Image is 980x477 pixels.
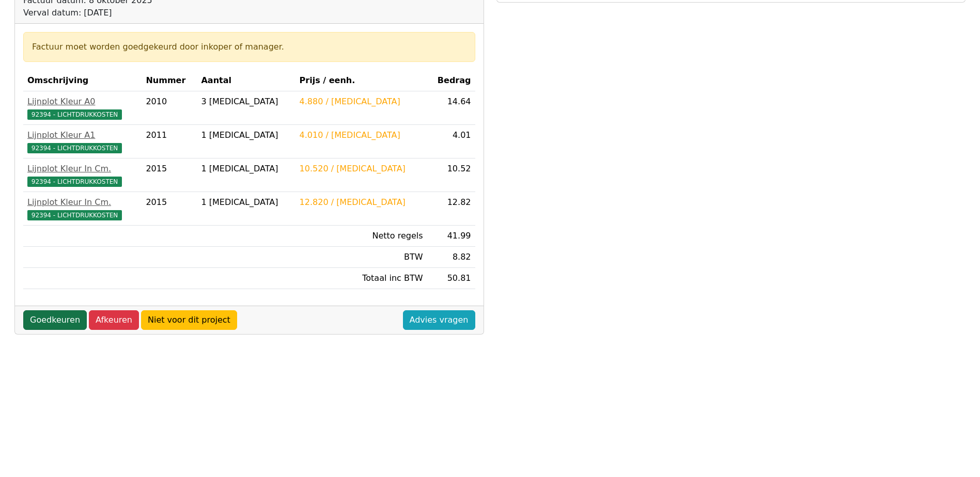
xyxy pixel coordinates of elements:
[23,310,87,330] a: Goedkeuren
[141,310,237,330] a: Niet voor dit project
[27,163,137,175] div: Lijnplot Kleur In Cm.
[27,177,122,187] span: 92394 - LICHTDRUKKOSTEN
[295,226,427,247] td: Netto regels
[89,310,139,330] a: Afkeuren
[427,91,475,125] td: 14.64
[427,226,475,247] td: 41.99
[27,196,137,221] a: Lijnplot Kleur In Cm.92394 - LICHTDRUKKOSTEN
[427,268,475,289] td: 50.81
[427,192,475,226] td: 12.82
[300,163,423,175] div: 10.520 / [MEDICAL_DATA]
[201,196,291,209] div: 1 [MEDICAL_DATA]
[295,268,427,289] td: Totaal inc BTW
[300,196,423,209] div: 12.820 / [MEDICAL_DATA]
[201,96,291,108] div: 3 [MEDICAL_DATA]
[27,210,122,220] span: 92394 - LICHTDRUKKOSTEN
[197,70,295,91] th: Aantal
[427,70,475,91] th: Bedrag
[27,143,122,153] span: 92394 - LICHTDRUKKOSTEN
[201,163,291,175] div: 1 [MEDICAL_DATA]
[27,129,137,154] a: Lijnplot Kleur A192394 - LICHTDRUKKOSTEN
[27,129,137,141] div: Lijnplot Kleur A1
[142,192,197,226] td: 2015
[142,91,197,125] td: 2010
[295,70,427,91] th: Prijs / eenh.
[427,247,475,268] td: 8.82
[427,158,475,192] td: 10.52
[142,158,197,192] td: 2015
[23,7,294,19] div: Verval datum: [DATE]
[23,70,142,91] th: Omschrijving
[27,163,137,187] a: Lijnplot Kleur In Cm.92394 - LICHTDRUKKOSTEN
[403,310,475,330] a: Advies vragen
[32,41,466,53] div: Factuur moet worden goedgekeurd door inkoper of manager.
[142,70,197,91] th: Nummer
[300,129,423,141] div: 4.010 / [MEDICAL_DATA]
[142,125,197,158] td: 2011
[27,96,137,108] div: Lijnplot Kleur A0
[201,129,291,141] div: 1 [MEDICAL_DATA]
[27,96,137,120] a: Lijnplot Kleur A092394 - LICHTDRUKKOSTEN
[27,196,137,209] div: Lijnplot Kleur In Cm.
[27,109,122,120] span: 92394 - LICHTDRUKKOSTEN
[427,125,475,158] td: 4.01
[295,247,427,268] td: BTW
[300,96,423,108] div: 4.880 / [MEDICAL_DATA]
